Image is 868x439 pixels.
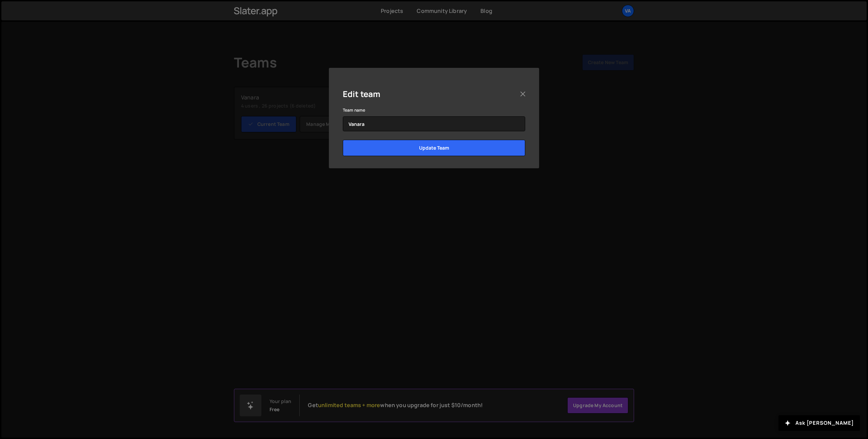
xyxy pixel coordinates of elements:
input: Update Team [343,140,525,156]
button: Close [518,89,528,99]
button: Ask [PERSON_NAME] [778,415,860,431]
input: name [343,116,525,131]
h5: Edit team [343,89,380,99]
label: Team name [343,107,365,114]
